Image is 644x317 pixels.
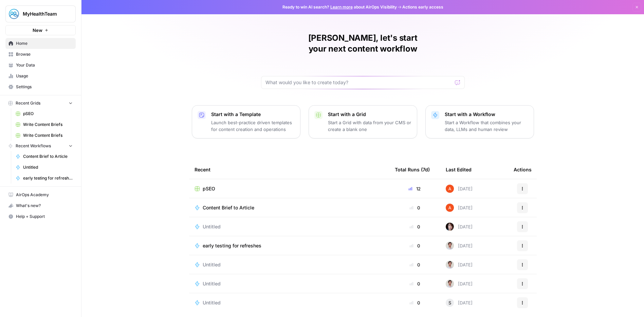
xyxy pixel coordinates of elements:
[6,201,75,211] div: What's new?
[446,204,454,212] img: cje7zb9ux0f2nqyv5qqgv3u0jxek
[5,5,76,22] button: Workspace: MyHealthTeam
[446,223,454,231] img: cehza9q4rtrfcfhacf2jrtqstt69
[395,223,435,230] div: 0
[195,160,384,179] div: Recent
[446,160,472,179] div: Last Edited
[23,122,73,128] span: Write Content Briefs
[23,11,64,17] span: MyHealthTeam
[195,185,384,192] a: pSEO
[23,111,73,117] span: pSEO
[5,49,76,60] a: Browse
[203,299,221,306] span: Untitled
[445,111,528,118] p: Start with a Workflow
[446,242,473,250] div: [DATE]
[8,8,20,20] img: MyHealthTeam Logo
[5,81,76,92] a: Settings
[5,98,76,108] button: Recent Grids
[446,204,473,212] div: [DATE]
[446,299,473,307] div: [DATE]
[446,261,473,269] div: [DATE]
[16,51,73,57] span: Browse
[446,280,454,288] img: tdmuw9wfe40fkwq84phcceuazoww
[195,261,384,268] a: Untitled
[211,111,295,118] p: Start with a Template
[446,185,473,193] div: [DATE]
[23,153,73,160] span: Content Brief to Article
[195,242,384,249] a: early testing for refreshes
[395,242,435,249] div: 0
[5,211,76,222] button: Help + Support
[446,261,454,269] img: tdmuw9wfe40fkwq84phcceuazoww
[5,189,76,200] a: AirOps Academy
[402,4,443,10] span: Actions early access
[203,280,221,287] span: Untitled
[265,79,452,86] input: What would you like to create today?
[446,280,473,288] div: [DATE]
[448,299,451,306] span: S
[395,299,435,306] div: 0
[328,111,411,118] p: Start with a Grid
[16,40,73,46] span: Home
[261,33,465,54] h1: [PERSON_NAME], let's start your next content workflow
[13,173,76,184] a: early testing for refreshes
[203,223,221,230] span: Untitled
[33,27,42,34] span: New
[446,185,454,193] img: cje7zb9ux0f2nqyv5qqgv3u0jxek
[395,261,435,268] div: 0
[16,73,73,79] span: Usage
[16,62,73,68] span: Your Data
[446,223,473,231] div: [DATE]
[309,105,417,138] button: Start with a GridStart a Grid with data from your CMS or create a blank one
[16,100,40,106] span: Recent Grids
[203,185,215,192] span: pSEO
[13,162,76,173] a: Untitled
[16,192,73,198] span: AirOps Academy
[203,261,221,268] span: Untitled
[23,164,73,170] span: Untitled
[23,132,73,138] span: Write Content Briefs
[5,60,76,71] a: Your Data
[195,223,384,230] a: Untitled
[330,4,353,10] a: Learn more
[5,141,76,151] button: Recent Workflows
[5,71,76,81] a: Usage
[446,242,454,250] img: tdmuw9wfe40fkwq84phcceuazoww
[282,4,397,10] span: Ready to win AI search? about AirOps Visibility
[195,299,384,306] a: Untitled
[514,160,532,179] div: Actions
[13,130,76,141] a: Write Content Briefs
[13,151,76,162] a: Content Brief to Article
[16,213,73,220] span: Help + Support
[445,119,528,133] p: Start a Workflow that combines your data, LLMs and human review
[5,200,76,211] button: What's new?
[395,160,430,179] div: Total Runs (7d)
[23,175,73,181] span: early testing for refreshes
[13,119,76,130] a: Write Content Briefs
[395,185,435,192] div: 12
[13,108,76,119] a: pSEO
[395,280,435,287] div: 0
[192,105,300,138] button: Start with a TemplateLaunch best-practice driven templates for content creation and operations
[5,25,76,35] button: New
[211,119,295,133] p: Launch best-practice driven templates for content creation and operations
[203,242,261,249] span: early testing for refreshes
[16,143,51,149] span: Recent Workflows
[425,105,534,138] button: Start with a WorkflowStart a Workflow that combines your data, LLMs and human review
[395,204,435,211] div: 0
[203,204,254,211] span: Content Brief to Article
[328,119,411,133] p: Start a Grid with data from your CMS or create a blank one
[195,204,384,211] a: Content Brief to Article
[16,84,73,90] span: Settings
[5,38,76,49] a: Home
[195,280,384,287] a: Untitled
